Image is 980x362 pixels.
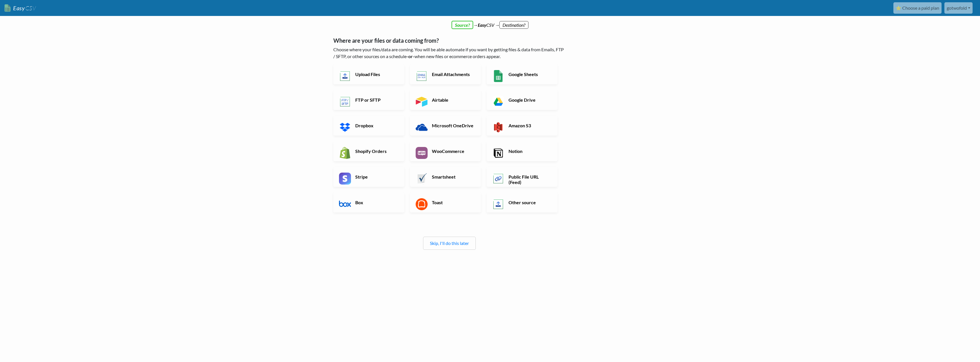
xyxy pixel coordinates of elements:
[507,123,552,128] h6: Amazon S3
[430,240,469,246] a: Skip, I'll do this later
[339,121,351,133] img: Dropbox App & API
[416,147,428,159] img: WooCommerce App & API
[416,173,428,185] img: Smartsheet App & API
[487,193,558,212] a: Other source
[333,46,565,60] p: Choose where your files/data are coming. You will be able automate if you want by getting files &...
[944,2,973,14] a: gotwofold
[492,96,504,108] img: Google Drive App & API
[339,198,351,210] img: Box App & API
[339,147,351,159] img: Shopify App & API
[5,2,36,14] a: EasyCSV
[333,141,404,161] a: Shopify Orders
[416,198,428,210] img: Toast App & API
[410,116,481,136] a: Microsoft OneDrive
[328,16,652,28] div: → CSV →
[487,64,558,84] a: Google Sheets
[333,116,404,136] a: Dropbox
[507,148,552,154] h6: Notion
[407,54,415,59] b: -or-
[339,70,351,82] img: Upload Files App & API
[430,71,475,77] h6: Email Attachments
[354,174,399,179] h6: Stripe
[354,71,399,77] h6: Upload Files
[410,90,481,110] a: Airtable
[354,148,399,154] h6: Shopify Orders
[410,167,481,187] a: Smartsheet
[410,193,481,212] a: Toast
[507,200,552,205] h6: Other source
[893,2,942,14] a: ⭐ Choose a paid plan
[410,64,481,84] a: Email Attachments
[507,174,552,185] h6: Public File URL (Feed)
[333,64,404,84] a: Upload Files
[339,173,351,185] img: Stripe App & API
[492,70,504,82] img: Google Sheets App & API
[354,123,399,128] h6: Dropbox
[487,116,558,136] a: Amazon S3
[487,90,558,110] a: Google Drive
[430,97,475,103] h6: Airtable
[492,121,504,133] img: Amazon S3 App & API
[507,97,552,103] h6: Google Drive
[333,167,404,187] a: Stripe
[333,193,404,212] a: Box
[410,141,481,161] a: WooCommerce
[430,148,475,154] h6: WooCommerce
[430,174,475,179] h6: Smartsheet
[416,121,428,133] img: Microsoft OneDrive App & API
[492,198,504,210] img: Other Source App & API
[339,96,351,108] img: FTP or SFTP App & API
[430,123,475,128] h6: Microsoft OneDrive
[492,173,504,185] img: Public File URL App & API
[487,141,558,161] a: Notion
[430,200,475,205] h6: Toast
[354,97,399,103] h6: FTP or SFTP
[416,96,428,108] img: Airtable App & API
[487,167,558,187] a: Public File URL (Feed)
[333,37,565,44] h5: Where are your files or data coming from?
[492,147,504,159] img: Notion App & API
[354,200,399,205] h6: Box
[333,90,404,110] a: FTP or SFTP
[507,71,552,77] h6: Google Sheets
[416,70,428,82] img: Email New CSV or XLSX File App & API
[25,5,36,12] span: CSV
